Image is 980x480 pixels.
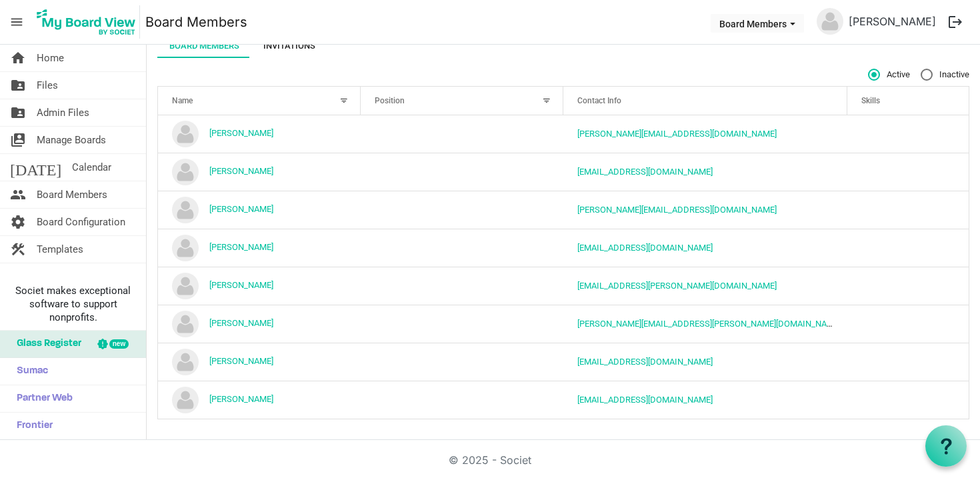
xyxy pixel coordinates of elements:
[172,349,199,375] img: no-profile-picture.svg
[209,318,273,328] a: [PERSON_NAME]
[847,191,969,229] td: is template cell column header Skills
[158,191,361,229] td: Debra Williams-Conliffe is template cell column header Name
[361,191,563,229] td: column header Position
[563,153,847,191] td: amritparhar93@gmail.com is template cell column header Contact Info
[33,5,145,39] a: My Board View Logo
[10,99,26,126] span: folder_shared
[563,191,847,229] td: debra.williamsconliffe@gmail.com is template cell column header Contact Info
[577,167,713,177] a: [EMAIL_ADDRESS][DOMAIN_NAME]
[847,115,969,153] td: is template cell column header Skills
[361,305,563,343] td: column header Position
[172,311,199,337] img: no-profile-picture.svg
[158,115,361,153] td: Alexandra Dumas is template cell column header Name
[209,394,273,404] a: [PERSON_NAME]
[72,154,111,181] span: Calendar
[10,72,26,99] span: folder_shared
[563,381,847,419] td: subazad@gmail.com is template cell column header Contact Info
[577,357,713,367] a: [EMAIL_ADDRESS][DOMAIN_NAME]
[33,5,140,39] img: My Board View Logo
[10,236,26,263] span: construction
[172,159,199,185] img: no-profile-picture.svg
[361,343,563,381] td: column header Position
[109,339,129,349] div: new
[172,96,193,105] span: Name
[577,243,713,253] a: [EMAIL_ADDRESS][DOMAIN_NAME]
[209,166,273,176] a: [PERSON_NAME]
[375,96,405,105] span: Position
[563,267,847,305] td: jej.dsouza@gmail.com is template cell column header Contact Info
[37,99,89,126] span: Admin Files
[577,96,621,105] span: Contact Info
[361,267,563,305] td: column header Position
[847,305,969,343] td: is template cell column header Skills
[843,8,941,35] a: [PERSON_NAME]
[10,331,81,357] span: Glass Register
[563,115,847,153] td: alexandra@foryouth.ca is template cell column header Contact Info
[847,229,969,267] td: is template cell column header Skills
[37,209,125,235] span: Board Configuration
[563,305,847,343] td: jessica@pointon.ca is template cell column header Contact Info
[158,267,361,305] td: james d'souza is template cell column header Name
[577,205,777,215] a: [PERSON_NAME][EMAIL_ADDRESS][DOMAIN_NAME]
[361,153,563,191] td: column header Position
[361,381,563,419] td: column header Position
[37,72,58,99] span: Files
[847,381,969,419] td: is template cell column header Skills
[563,343,847,381] td: kaylawebber700@gmail.com is template cell column header Contact Info
[921,69,969,81] span: Inactive
[37,236,83,263] span: Templates
[209,280,273,290] a: [PERSON_NAME]
[847,267,969,305] td: is template cell column header Skills
[10,413,53,439] span: Frontier
[847,343,969,381] td: is template cell column header Skills
[577,281,777,291] a: [EMAIL_ADDRESS][PERSON_NAME][DOMAIN_NAME]
[577,319,841,329] a: [PERSON_NAME][EMAIL_ADDRESS][PERSON_NAME][DOMAIN_NAME]
[209,356,273,366] a: [PERSON_NAME]
[10,385,73,412] span: Partner Web
[37,45,64,71] span: Home
[10,358,48,385] span: Sumac
[861,96,880,105] span: Skills
[10,181,26,208] span: people
[847,153,969,191] td: is template cell column header Skills
[37,127,106,153] span: Manage Boards
[10,154,61,181] span: [DATE]
[6,284,140,324] span: Societ makes exceptional software to support nonprofits.
[711,14,804,33] button: Board Members dropdownbutton
[158,381,361,419] td: Raj Singh is template cell column header Name
[361,229,563,267] td: column header Position
[209,204,273,214] a: [PERSON_NAME]
[209,242,273,252] a: [PERSON_NAME]
[449,453,531,467] a: © 2025 - Societ
[263,39,315,53] div: Invitations
[158,153,361,191] td: Amrit Parhar is template cell column header Name
[172,273,199,299] img: no-profile-picture.svg
[10,127,26,153] span: switch_account
[158,229,361,267] td: Farhan Ali is template cell column header Name
[361,115,563,153] td: column header Position
[158,343,361,381] td: Kayla Webber is template cell column header Name
[817,8,843,35] img: no-profile-picture.svg
[145,9,247,35] a: Board Members
[577,395,713,405] a: [EMAIL_ADDRESS][DOMAIN_NAME]
[37,181,107,208] span: Board Members
[10,45,26,71] span: home
[4,9,29,35] span: menu
[10,209,26,235] span: settings
[172,197,199,223] img: no-profile-picture.svg
[169,39,239,53] div: Board Members
[868,69,910,81] span: Active
[209,128,273,138] a: [PERSON_NAME]
[158,305,361,343] td: JP Pointon is template cell column header Name
[563,229,847,267] td: far.91ali@gmail.com is template cell column header Contact Info
[577,129,777,139] a: [PERSON_NAME][EMAIL_ADDRESS][DOMAIN_NAME]
[172,121,199,147] img: no-profile-picture.svg
[172,235,199,261] img: no-profile-picture.svg
[941,8,969,36] button: logout
[157,34,969,58] div: tab-header
[172,387,199,413] img: no-profile-picture.svg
